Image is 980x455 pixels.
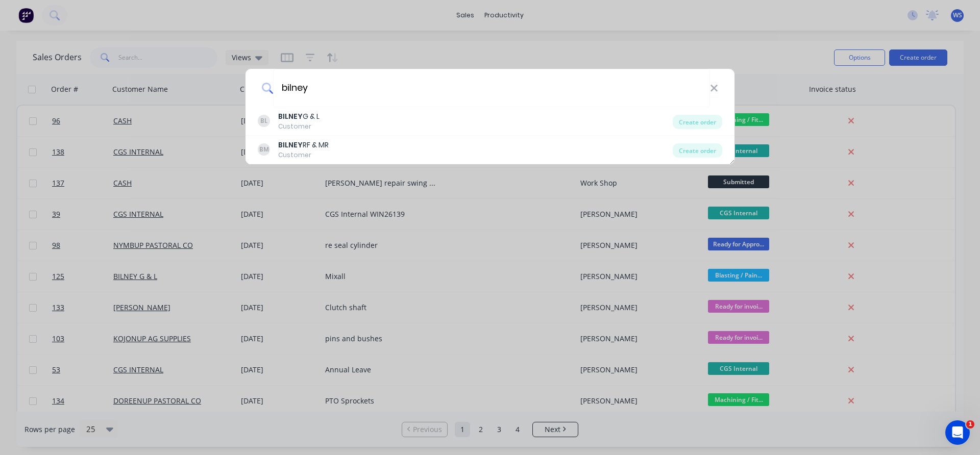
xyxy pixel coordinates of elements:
[273,69,710,107] input: Enter a customer name to create a new order...
[673,143,722,158] div: Create order
[278,140,329,150] div: RF & MR
[945,420,970,445] iframe: Intercom live chat
[258,115,270,127] div: BL
[278,111,303,121] b: BILNEY
[258,143,270,156] div: BM
[278,111,320,122] div: G & L
[278,122,320,131] div: Customer
[673,115,722,129] div: Create order
[278,150,329,160] div: Customer
[966,420,974,428] span: 1
[278,140,303,150] b: BILNEY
